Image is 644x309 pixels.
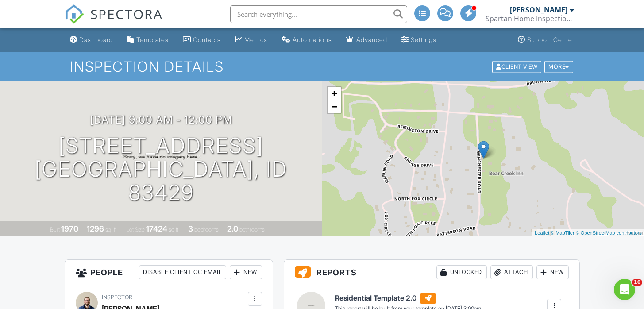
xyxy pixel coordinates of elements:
a: © MapTiler [551,230,575,236]
a: Dashboard [66,32,116,48]
div: Spartan Home Inspections [486,14,574,23]
div: Advanced [356,36,387,43]
h3: [DATE] 9:00 am - 12:00 pm [90,114,232,126]
div: [PERSON_NAME] [510,5,567,14]
a: Client View [491,63,544,70]
a: Support Center [514,32,578,48]
a: Settings [398,32,440,48]
input: Search everything... [230,5,407,23]
div: Settings [411,36,436,43]
div: Contacts [193,36,221,43]
span: Inspector [102,294,132,301]
span: SPECTORA [90,4,163,23]
a: Templates [123,32,172,48]
span: sq. ft. [105,226,118,233]
div: New [536,265,569,279]
a: SPECTORA [65,12,163,31]
div: Client View [492,61,541,73]
a: Advanced [343,32,391,48]
div: More [544,61,573,73]
a: Leaflet [535,230,549,236]
h6: Residential Template 2.0 [335,293,481,304]
div: Templates [136,36,169,43]
a: Zoom in [328,87,341,100]
a: Metrics [231,32,271,48]
h3: People [65,260,273,285]
div: 2.0 [227,224,238,233]
h1: [STREET_ADDRESS] [GEOGRAPHIC_DATA], ID 83429 [14,134,308,204]
div: Unlocked [436,265,487,279]
img: The Best Home Inspection Software - Spectora [65,4,84,24]
div: | [532,229,644,237]
a: © OpenStreetMap contributors [576,230,642,236]
span: 10 [632,279,642,286]
a: Automations (Advanced) [278,32,335,48]
div: Support Center [527,36,575,43]
span: Lot Size [126,226,145,233]
div: 3 [188,224,193,233]
div: 1296 [87,224,104,233]
div: 1970 [61,224,78,233]
div: 17424 [146,224,167,233]
a: Contacts [179,32,224,48]
span: bathrooms [239,226,265,233]
div: New [230,265,262,279]
span: bedrooms [194,226,219,233]
div: Attach [490,265,533,279]
iframe: Intercom live chat [614,279,635,300]
div: Dashboard [79,36,113,43]
a: Zoom out [328,100,341,113]
h3: Reports [284,260,579,285]
div: Automations [293,36,332,43]
span: Built [50,226,60,233]
span: sq.ft. [169,226,180,233]
div: Metrics [244,36,267,43]
h1: Inspection Details [70,59,574,74]
div: Disable Client CC Email [139,265,226,279]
